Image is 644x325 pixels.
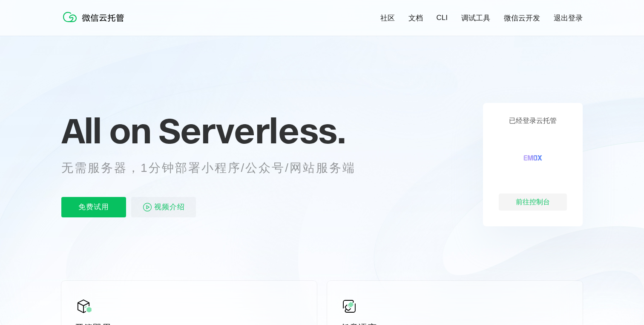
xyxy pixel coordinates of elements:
a: 文档 [408,13,423,23]
p: 无需服务器，1分钟部署小程序/公众号/网站服务端 [61,160,371,177]
a: CLI [437,14,448,22]
img: video_play.svg [142,202,152,212]
div: 前往控制台 [499,194,567,211]
a: 微信云托管 [61,20,129,27]
span: Serverless. [158,109,345,152]
a: 社区 [380,13,395,23]
img: 微信云托管 [61,9,129,26]
span: All on [61,109,150,152]
p: 免费试用 [61,197,126,217]
a: 调试工具 [461,13,490,23]
a: 微信云开发 [504,13,540,23]
a: 退出登录 [554,13,583,23]
p: 已经登录云托管 [509,117,557,125]
span: 视频介绍 [154,197,185,217]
